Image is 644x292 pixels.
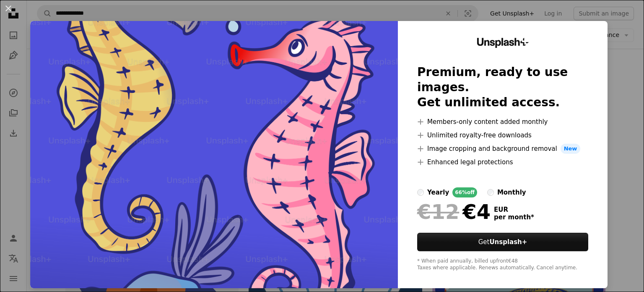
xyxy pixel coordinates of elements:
[452,187,477,197] div: 66% off
[417,130,588,140] li: Unlimited royalty-free downloads
[417,65,588,110] h2: Premium, ready to use images. Get unlimited access.
[417,144,588,154] li: Image cropping and background removal
[494,213,534,221] span: per month *
[417,258,588,271] div: * When paid annually, billed upfront €48 Taxes where applicable. Renews automatically. Cancel any...
[417,233,588,251] button: GetUnsplash+
[487,189,494,196] input: monthly
[489,238,527,246] strong: Unsplash+
[497,187,526,197] div: monthly
[561,144,581,154] span: New
[417,157,588,167] li: Enhanced legal protections
[417,117,588,127] li: Members-only content added monthly
[417,201,459,223] span: €12
[427,187,449,197] div: yearly
[417,201,491,223] div: €4
[417,189,424,196] input: yearly66%off
[494,206,534,213] span: EUR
